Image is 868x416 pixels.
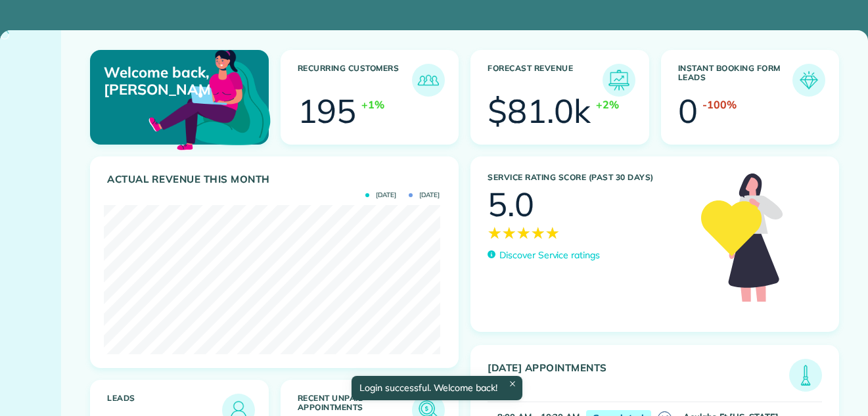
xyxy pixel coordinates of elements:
[415,67,442,93] img: icon_recurring_customers-cf858462ba22bcd05b5a5880d41d6543d210077de5bb9ebc9590e49fd87d84ed.png
[606,67,632,93] img: icon_forecast_revenue-8c13a41c7ed35a8dcfafea3cbb826a0462acb37728057bba2d056411b612bbbe.png
[488,188,534,221] div: 5.0
[488,248,600,262] a: Discover Service ratings
[361,97,384,112] div: +1%
[499,248,600,262] p: Discover Service ratings
[516,221,531,244] span: ★
[796,67,822,93] img: icon_form_leads-04211a6a04a5b2264e4ee56bc0799ec3eb69b7e499cbb523a139df1d13a81ae0.png
[678,95,698,127] div: 0
[531,221,545,244] span: ★
[702,97,737,112] div: -100%
[104,64,210,99] p: Welcome back, [PERSON_NAME]!
[107,173,445,185] h3: Actual Revenue this month
[146,35,273,162] img: dashboard_welcome-42a62b7d889689a78055ac9021e634bf52bae3f8056760290aed330b23ab8690.png
[409,192,440,198] span: [DATE]
[352,376,522,400] div: Login successful. Welcome back!
[488,95,591,127] div: $81.0k
[488,221,502,244] span: ★
[502,221,516,244] span: ★
[792,362,819,388] img: icon_todays_appointments-901f7ab196bb0bea1936b74009e4eb5ffbc2d2711fa7634e0d609ed5ef32b18b.png
[488,173,688,182] h3: Service Rating score (past 30 days)
[365,192,396,198] span: [DATE]
[678,64,793,97] h3: Instant Booking Form Leads
[298,64,413,97] h3: Recurring Customers
[596,97,619,112] div: +2%
[545,221,560,244] span: ★
[298,95,357,127] div: 195
[488,64,603,97] h3: Forecast Revenue
[488,362,789,392] h3: [DATE] Appointments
